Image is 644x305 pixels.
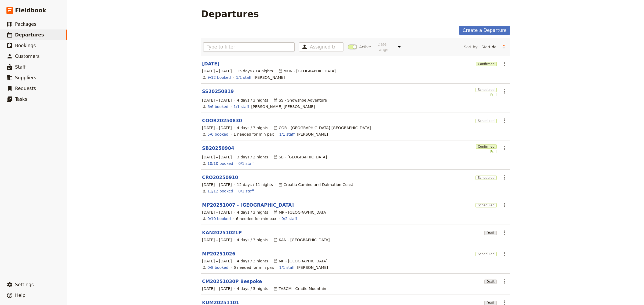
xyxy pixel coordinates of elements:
[207,216,231,221] a: View the bookings for this departure
[484,280,497,284] span: Draft
[278,68,336,74] div: MON - [GEOGRAPHIC_DATA]
[15,86,36,91] span: Requests
[251,104,315,109] span: Frith Hudson Graham
[237,98,268,103] span: 4 days / 3 nights
[297,265,328,270] span: Melinda Russell
[237,68,273,74] span: 15 days / 14 nights
[476,149,497,154] div: Full
[237,125,268,131] span: 4 days / 3 nights
[15,293,25,298] span: Help
[202,68,232,74] span: [DATE] – [DATE]
[202,61,219,67] a: [DATE]
[475,252,497,256] span: Scheduled
[237,154,268,160] span: 3 days / 2 nights
[273,237,330,243] div: KAN - [GEOGRAPHIC_DATA]
[279,132,295,137] a: 1/1 staff
[475,92,497,98] div: Full
[273,154,327,160] div: SB - [GEOGRAPHIC_DATA]
[236,75,251,80] a: 1/1 staff
[15,75,36,80] span: Suppliers
[207,265,228,270] a: View the bookings for this departure
[202,210,232,215] span: [DATE] – [DATE]
[237,210,268,215] span: 4 days / 3 nights
[236,216,276,221] div: 6 needed for min pax
[202,258,232,264] span: [DATE] – [DATE]
[475,203,497,207] span: Scheduled
[500,87,509,96] button: Actions
[237,182,273,187] span: 12 days / 11 nights
[500,144,509,153] button: Actions
[310,44,335,50] input: Assigned to
[202,154,232,160] span: [DATE] – [DATE]
[15,21,36,27] span: Packages
[207,132,228,137] a: View the bookings for this departure
[238,188,254,194] a: 0/1 staff
[207,104,228,109] a: View the bookings for this departure
[475,176,497,180] span: Scheduled
[237,258,268,264] span: 4 days / 3 nights
[207,75,231,80] a: View the bookings for this departure
[15,43,36,48] span: Bookings
[500,228,509,237] button: Actions
[207,161,233,166] a: View the bookings for this departure
[359,44,371,50] span: Active
[500,277,509,286] button: Actions
[15,32,44,38] span: Departures
[202,182,232,187] span: [DATE] – [DATE]
[500,116,509,125] button: Actions
[476,144,497,149] span: Confirmed
[237,237,268,243] span: 4 days / 3 nights
[202,145,234,151] a: SB20250904
[459,26,510,35] a: Create a Departure
[15,6,46,14] span: Fieldbook
[237,286,268,291] span: 4 days / 3 nights
[273,98,327,103] div: SS - Snowshoe Adventure
[279,265,295,270] a: 1/1 staff
[500,173,509,182] button: Actions
[273,125,371,131] div: COR - [GEOGRAPHIC_DATA] [GEOGRAPHIC_DATA]
[207,188,233,194] a: View the bookings for this departure
[202,202,294,208] a: MP20251007 - [GEOGRAPHIC_DATA]
[273,210,328,215] div: MP - [GEOGRAPHIC_DATA]
[202,286,232,291] span: [DATE] – [DATE]
[202,229,242,236] a: KAN20251021P
[273,258,328,264] div: MP - [GEOGRAPHIC_DATA]
[202,237,232,243] span: [DATE] – [DATE]
[297,132,328,137] span: Lisa Marshall
[203,42,295,51] input: Type to filter
[500,200,509,210] button: Actions
[484,231,497,235] span: Draft
[464,44,478,50] span: Sort by:
[484,301,497,305] span: Draft
[500,59,509,68] button: Actions
[500,43,508,51] button: Change sort direction
[475,119,497,123] span: Scheduled
[476,62,497,66] span: Confirmed
[201,9,259,19] h1: Departures
[273,286,326,291] div: TASCM - Cradle Mountain
[281,216,297,221] a: 0/2 staff
[254,75,285,80] span: Rebecca Arnott
[233,104,249,109] a: 1/1 staff
[202,278,262,285] a: CM20251030P Bespoke
[15,282,34,287] span: Settings
[15,96,27,102] span: Tasks
[233,132,274,137] div: 1 needed for min pax
[202,98,232,103] span: [DATE] – [DATE]
[15,64,26,70] span: Staff
[233,265,274,270] div: 6 needed for min pax
[202,251,235,257] a: MP20251026
[202,125,232,131] span: [DATE] – [DATE]
[15,54,39,59] span: Customers
[278,182,353,187] div: Croatia Camino and Dalmation Coast
[500,249,509,258] button: Actions
[202,117,242,124] a: COOR20250830
[202,174,238,181] a: CRO20250910
[475,88,497,92] span: Scheduled
[202,88,234,95] a: SS20250819
[238,161,254,166] a: 0/1 staff
[479,43,500,51] select: Sort by:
